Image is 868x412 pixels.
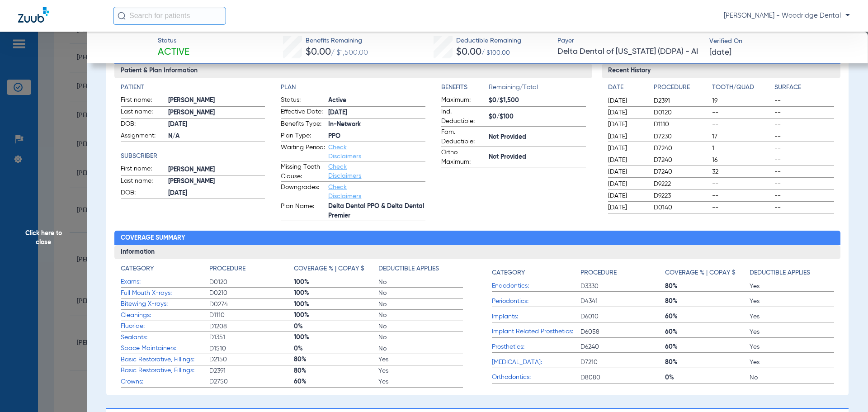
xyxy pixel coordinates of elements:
h4: Tooth/Quad [712,83,772,92]
span: Maximum: [441,95,486,106]
span: D8080 [580,373,665,382]
span: D1351 [209,333,294,342]
span: Crowns: [121,377,209,387]
span: -- [774,120,834,129]
span: -- [712,120,772,129]
span: -- [712,203,772,212]
span: 80% [665,358,750,367]
span: $0/$100 [489,112,586,122]
span: -- [774,108,834,117]
span: D7210 [580,358,665,367]
span: 80% [665,282,750,291]
span: First name: [121,95,165,106]
span: 60% [665,312,750,321]
span: Yes [750,342,834,351]
span: Prosthetics: [492,342,580,352]
h3: Recent History [602,64,841,78]
span: -- [774,132,834,141]
span: Yes [750,358,834,367]
span: Assignment: [121,131,165,142]
app-breakdown-title: Benefits [441,83,489,95]
span: 16 [712,156,772,165]
span: DOB: [121,188,165,199]
span: 17 [712,132,772,141]
span: Benefits Type: [281,119,325,130]
span: Yes [378,366,463,375]
span: [DATE] [709,47,731,58]
span: D9223 [654,191,709,200]
span: 60% [665,327,750,336]
app-breakdown-title: Procedure [580,264,665,281]
app-breakdown-title: Date [608,83,646,95]
span: Full Mouth X-rays: [121,289,209,298]
span: 0% [665,373,750,382]
span: Active [158,46,189,59]
span: 100% [294,311,378,320]
span: [PERSON_NAME] [168,177,265,186]
span: 60% [294,377,378,386]
span: [DATE] [608,144,646,153]
span: Not Provided [489,133,586,142]
span: 0% [294,322,378,331]
span: Cleanings: [121,311,209,320]
span: Plan Name: [281,202,325,221]
span: D4341 [580,297,665,306]
span: [DATE] [608,180,646,189]
span: Ortho Maximum: [441,148,486,167]
span: 1 [712,144,772,153]
span: Missing Tooth Clause: [281,162,325,181]
h4: Category [492,268,525,278]
span: PPO [328,132,425,141]
span: [DATE] [168,189,265,198]
app-breakdown-title: Deductible Applies [378,264,463,277]
span: -- [774,156,834,165]
span: D9222 [654,180,709,189]
h4: Surface [774,83,834,92]
span: Status [158,36,189,46]
span: Sealants: [121,333,209,342]
span: Implants: [492,312,580,322]
span: -- [774,203,834,212]
span: Plan Type: [281,131,325,142]
span: Fluoride: [121,322,209,331]
span: Exams: [121,277,209,287]
span: $0/$1,500 [489,96,586,105]
span: First name: [121,164,165,175]
span: No [378,344,463,353]
span: D1110 [654,120,709,129]
span: D1510 [209,344,294,353]
span: Waiting Period: [281,143,325,161]
span: [DATE] [608,203,646,212]
span: No [378,278,463,287]
span: Status: [281,95,325,106]
h3: Patient & Plan Information [114,64,592,78]
span: -- [774,144,834,153]
span: / $100.00 [481,50,510,56]
span: D0140 [654,203,709,212]
span: D1208 [209,322,294,331]
span: [DATE] [608,132,646,141]
span: D1110 [209,311,294,320]
h4: Benefits [441,83,489,92]
span: [DATE] [608,167,646,176]
span: Yes [750,327,834,336]
app-breakdown-title: Category [492,264,580,281]
span: No [750,373,834,382]
span: D6240 [580,342,665,351]
h4: Procedure [654,83,709,92]
h4: Date [608,83,646,92]
span: -- [774,96,834,105]
span: -- [712,191,772,200]
span: Yes [750,282,834,291]
app-breakdown-title: Coverage % | Copay $ [665,264,750,281]
h4: Deductible Applies [750,268,810,278]
span: [DATE] [608,156,646,165]
span: [MEDICAL_DATA]: [492,358,580,367]
span: [PERSON_NAME] [168,108,265,118]
span: [DATE] [328,108,425,118]
span: 32 [712,167,772,176]
a: Check Disclaimers [328,184,361,199]
span: D6010 [580,312,665,321]
span: 100% [294,289,378,298]
h3: Information [114,245,841,260]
